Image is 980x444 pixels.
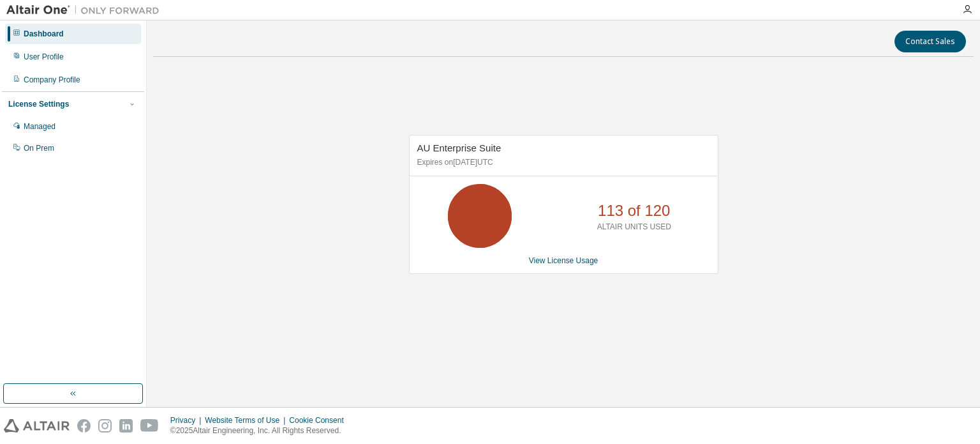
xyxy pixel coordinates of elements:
div: Dashboard [24,29,64,39]
p: © 2025 Altair Engineering, Inc. All Rights Reserved. [170,425,352,436]
p: Expires on [DATE] UTC [417,157,707,168]
img: altair_logo.svg [4,419,70,433]
div: On Prem [24,143,54,153]
span: AU Enterprise Suite [417,142,501,153]
button: Contact Sales [895,31,966,52]
img: Altair One [6,4,166,17]
div: License Settings [8,99,69,109]
div: Website Terms of Use [205,415,289,425]
img: linkedin.svg [119,419,133,433]
a: View License Usage [529,256,598,265]
div: Company Profile [24,75,80,85]
div: Privacy [170,415,205,425]
img: youtube.svg [140,419,159,433]
img: instagram.svg [98,419,112,433]
div: Cookie Consent [289,415,351,425]
p: ALTAIR UNITS USED [597,222,671,233]
p: 113 of 120 [598,200,670,222]
img: facebook.svg [77,419,91,433]
div: User Profile [24,52,64,62]
div: Managed [24,121,56,132]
